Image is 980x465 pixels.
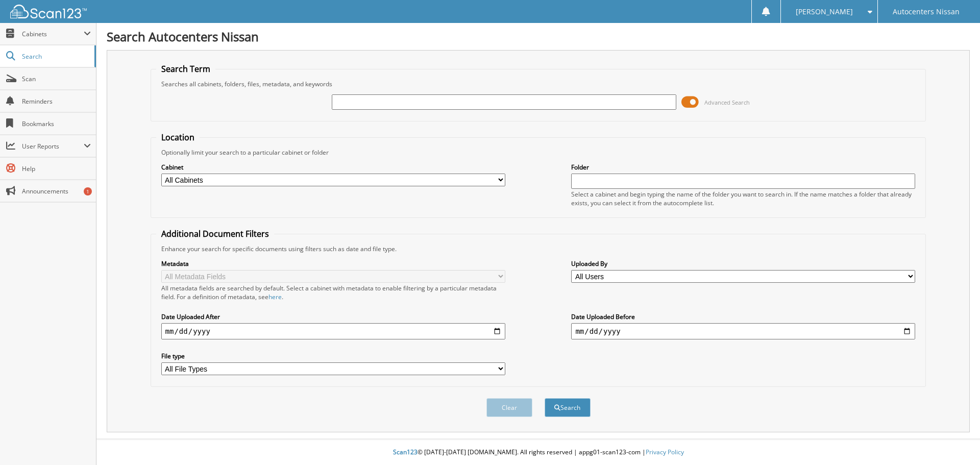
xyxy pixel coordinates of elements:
h1: Search Autocenters Nissan [107,28,970,45]
span: Announcements [22,187,91,195]
span: Scan [22,75,91,83]
legend: Additional Document Filters [156,228,274,239]
button: Search [545,398,591,417]
div: © [DATE]-[DATE] [DOMAIN_NAME]. All rights reserved | appg01-scan123-com | [96,440,980,465]
label: Cabinet [161,163,505,172]
label: File type [161,352,505,360]
label: Uploaded By [571,259,915,268]
span: Autocenters Nissan [893,9,960,15]
input: end [571,323,915,339]
div: Optionally limit your search to a particular cabinet or folder [156,148,921,157]
div: Enhance your search for specific documents using filters such as date and file type. [156,244,921,253]
label: Metadata [161,259,505,268]
span: Search [22,52,89,61]
span: [PERSON_NAME] [796,9,853,15]
span: Advanced Search [704,99,750,106]
div: 1 [84,187,92,195]
div: All metadata fields are searched by default. Select a cabinet with metadata to enable filtering b... [161,284,505,301]
input: start [161,323,505,339]
span: Bookmarks [22,119,91,128]
span: Scan123 [393,448,418,456]
span: Cabinets [22,30,84,38]
a: here [268,292,282,301]
legend: Location [156,132,200,143]
label: Date Uploaded Before [571,312,915,321]
label: Folder [571,163,915,172]
a: Privacy Policy [646,448,684,456]
label: Date Uploaded After [161,312,505,321]
button: Clear [486,398,532,417]
legend: Search Term [156,63,215,75]
span: Help [22,164,91,173]
img: scan123-logo-white.svg [10,5,87,18]
span: Reminders [22,97,91,106]
div: Select a cabinet and begin typing the name of the folder you want to search in. If the name match... [571,190,915,207]
div: Searches all cabinets, folders, files, metadata, and keywords [156,80,921,88]
span: User Reports [22,142,84,151]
